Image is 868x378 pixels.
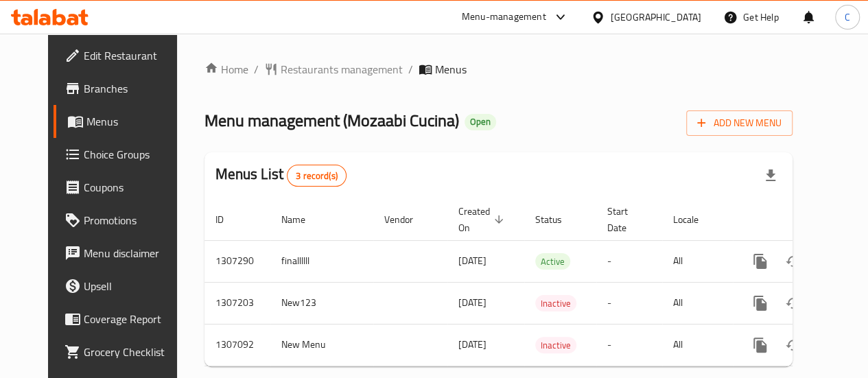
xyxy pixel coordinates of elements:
[84,311,182,327] span: Coverage Report
[777,329,810,362] button: Change Status
[54,204,193,237] a: Promotions
[535,254,570,270] span: Active
[662,240,733,282] td: All
[54,335,193,368] a: Grocery Checklist
[84,179,182,196] span: Coupons
[596,324,662,366] td: -
[204,324,270,366] td: 1307092
[744,329,777,362] button: more
[458,335,486,353] span: [DATE]
[596,282,662,324] td: -
[458,252,486,270] span: [DATE]
[54,39,193,72] a: Edit Restaurant
[535,296,576,311] span: Inactive
[662,282,733,324] td: All
[204,240,270,282] td: 1307290
[408,61,413,78] li: /
[596,240,662,282] td: -
[204,282,270,324] td: 1307203
[777,245,810,278] button: Change Status
[54,105,193,138] a: Menus
[204,61,248,78] a: Home
[287,165,347,187] div: Total records count
[435,61,467,78] span: Menus
[744,245,777,278] button: more
[535,253,570,270] div: Active
[84,245,182,261] span: Menu disclaimer
[84,212,182,228] span: Promotions
[384,211,431,228] span: Vendor
[254,61,259,78] li: /
[204,105,459,136] span: Menu management ( Mozaabi Cucina )
[535,338,576,353] span: Inactive
[54,237,193,270] a: Menu disclaimer
[465,116,496,128] span: Open
[84,80,182,97] span: Branches
[270,282,373,324] td: New123
[777,287,810,320] button: Change Status
[54,270,193,303] a: Upsell
[270,240,373,282] td: finallllll
[845,10,850,25] span: C
[86,113,182,130] span: Menus
[754,159,787,192] div: Export file
[607,203,646,236] span: Start Date
[288,169,346,182] span: 3 record(s)
[54,138,193,171] a: Choice Groups
[84,47,182,64] span: Edit Restaurant
[84,344,182,360] span: Grocery Checklist
[535,211,580,228] span: Status
[697,115,782,132] span: Add New Menu
[84,278,182,294] span: Upsell
[54,303,193,335] a: Coverage Report
[662,324,733,366] td: All
[465,114,496,130] div: Open
[204,61,793,78] nav: breadcrumb
[611,10,701,25] div: [GEOGRAPHIC_DATA]
[458,294,486,311] span: [DATE]
[215,164,347,187] h2: Menus List
[686,110,793,136] button: Add New Menu
[54,72,193,105] a: Branches
[535,295,576,311] div: Inactive
[281,61,403,78] span: Restaurants management
[744,287,777,320] button: more
[673,211,716,228] span: Locale
[264,61,403,78] a: Restaurants management
[84,146,182,163] span: Choice Groups
[281,211,323,228] span: Name
[54,171,193,204] a: Coupons
[458,203,508,236] span: Created On
[270,324,373,366] td: New Menu
[462,9,546,25] div: Menu-management
[535,337,576,353] div: Inactive
[215,211,242,228] span: ID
